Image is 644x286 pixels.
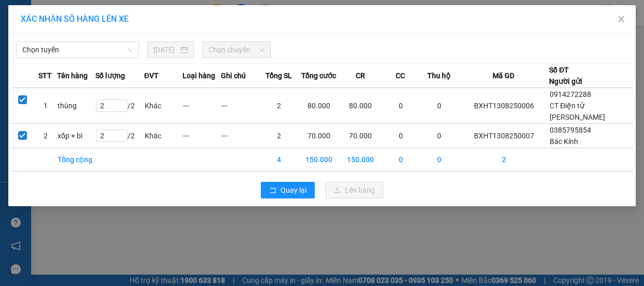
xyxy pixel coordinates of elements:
[34,124,58,148] td: 2
[493,70,514,81] span: Mã GD
[550,90,591,98] span: 0914272288
[57,70,88,81] span: Tên hàng
[153,44,178,55] input: 13/08/2025
[260,148,298,171] td: 4
[144,70,159,81] span: ĐVT
[458,148,549,171] td: 2
[265,70,292,81] span: Tổng SL
[325,182,383,198] button: uploadLên hàng
[221,88,259,124] td: ---
[95,124,144,148] td: / 2
[301,70,336,81] span: Tổng cước
[144,124,183,148] td: Khác
[95,88,144,124] td: / 2
[183,70,215,81] span: Loại hàng
[281,184,306,196] span: Quay lại
[269,187,276,195] span: rollback
[356,70,365,81] span: CR
[550,102,605,121] span: CT Điện tử [PERSON_NAME]
[260,88,298,124] td: 2
[221,124,259,148] td: ---
[550,126,591,134] span: 0385795854
[298,88,340,124] td: 80.000
[183,88,221,124] td: ---
[34,88,58,124] td: 1
[550,137,578,146] span: Bác Kính
[57,148,95,171] td: Tổng cộng
[261,182,315,198] button: rollbackQuay lại
[221,70,246,81] span: Ghi chú
[607,5,636,34] button: Close
[396,70,405,81] span: CC
[458,88,549,124] td: BXHT1308250006
[298,124,340,148] td: 70.000
[21,14,129,24] span: XÁC NHẬN SỐ HÀNG LÊN XE
[617,15,625,23] span: close
[57,88,95,124] td: thùng
[458,124,549,148] td: BXHT1308250007
[340,124,381,148] td: 70.000
[381,88,419,124] td: 0
[38,70,52,81] span: STT
[95,70,125,81] span: Số lượng
[260,124,298,148] td: 2
[340,148,381,171] td: 150.000
[144,88,183,124] td: Khác
[420,148,458,171] td: 0
[549,64,582,87] div: Số ĐT Người gửi
[208,42,264,58] span: Chọn chuyến
[427,70,451,81] span: Thu hộ
[183,124,221,148] td: ---
[381,148,419,171] td: 0
[57,124,95,148] td: xốp + bì
[420,124,458,148] td: 0
[298,148,340,171] td: 150.000
[420,88,458,124] td: 0
[381,124,419,148] td: 0
[22,42,133,58] span: Chọn tuyến
[340,88,381,124] td: 80.000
